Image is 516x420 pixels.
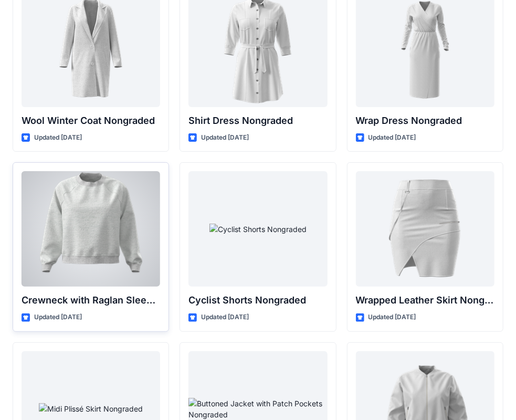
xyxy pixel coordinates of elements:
a: Cyclist Shorts Nongraded [188,171,327,287]
p: Cyclist Shorts Nongraded [188,293,327,308]
p: Updated [DATE] [201,132,249,143]
p: Updated [DATE] [368,132,416,143]
p: Shirt Dress Nongraded [188,113,327,128]
p: Crewneck with Raglan Sleeve Nongraded [22,293,160,308]
a: Wrapped Leather Skirt Nongraded [356,171,494,287]
p: Updated [DATE] [368,312,416,323]
p: Updated [DATE] [34,312,82,323]
p: Wool Winter Coat Nongraded [22,113,160,128]
a: Crewneck with Raglan Sleeve Nongraded [22,171,160,287]
p: Wrap Dress Nongraded [356,113,494,128]
p: Updated [DATE] [34,132,82,143]
p: Wrapped Leather Skirt Nongraded [356,293,494,308]
p: Updated [DATE] [201,312,249,323]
